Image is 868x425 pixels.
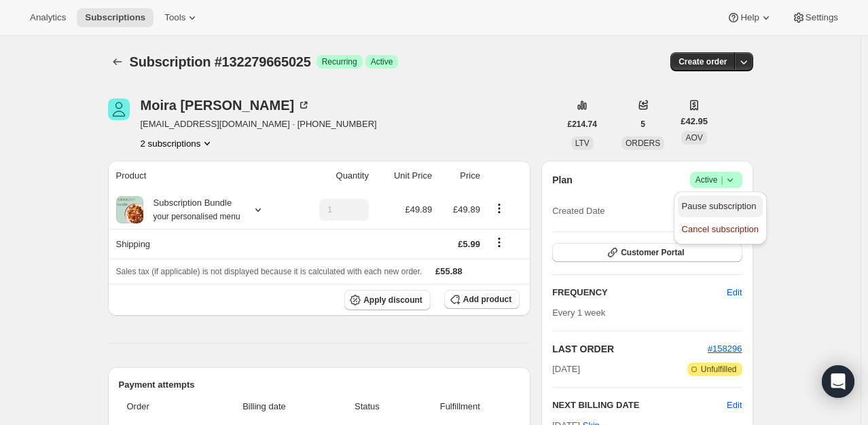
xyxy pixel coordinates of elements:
button: 5 [632,115,653,134]
span: Help [740,12,759,23]
div: Subscription Bundle [143,196,240,223]
h2: LAST ORDER [552,342,708,356]
span: Subscriptions [85,12,145,23]
span: £55.88 [435,266,463,276]
button: Add product [444,290,520,309]
span: Apply discount [363,295,422,306]
button: Subscriptions [108,52,127,71]
span: Created Date [552,204,604,218]
span: £49.89 [405,204,432,215]
button: Subscriptions [77,8,153,27]
span: Active [371,56,393,67]
button: Edit [719,282,750,303]
span: Customer Portal [621,247,684,258]
th: Quantity [294,161,373,191]
span: Moira Willis [108,98,130,120]
th: Order [119,392,199,422]
span: Analytics [30,12,66,23]
span: Pause subscription [682,201,757,211]
span: Sales tax (if applicable) is not displayed because it is calculated with each new order. [116,267,422,276]
span: Active [695,173,737,187]
button: Tools [156,8,207,27]
button: £214.74 [560,115,605,134]
button: Product actions [141,136,215,150]
span: Subscription #132279665025 [130,54,311,69]
span: £49.89 [453,204,480,215]
div: Moira [PERSON_NAME] [141,98,311,112]
th: Price [436,161,484,191]
div: Open Intercom Messenger [822,365,854,398]
button: Product actions [488,201,510,216]
span: | [721,174,723,185]
button: Create order [670,52,735,71]
span: LTV [575,138,590,148]
button: Pause subscription [678,196,763,217]
button: Edit [727,399,742,412]
h2: NEXT BILLING DATE [552,399,727,412]
span: [EMAIL_ADDRESS][DOMAIN_NAME] · [PHONE_NUMBER] [141,117,377,131]
button: Analytics [22,8,74,27]
span: Fulfillment [408,400,511,413]
span: Recurring [322,56,357,67]
span: Status [333,400,400,413]
th: Shipping [108,229,294,259]
span: Settings [806,12,838,23]
button: Help [719,8,780,27]
button: Shipping actions [488,235,510,250]
small: your personalised menu [153,212,240,221]
button: Settings [784,8,846,27]
span: Edit [727,286,742,299]
button: Apply discount [344,290,431,310]
span: Billing date [202,400,325,413]
span: Tools [164,12,185,23]
span: £214.74 [568,119,597,130]
span: Unfulfilled [701,364,737,375]
span: £42.95 [681,115,708,128]
span: 5 [640,119,645,130]
h2: FREQUENCY [552,286,727,299]
h2: Plan [552,173,573,187]
img: product img [116,196,143,223]
span: Cancel subscription [682,224,759,234]
span: AOV [685,133,702,143]
th: Product [108,161,294,191]
span: ORDERS [626,138,660,148]
span: Add product [463,294,511,305]
button: Cancel subscription [678,219,763,240]
span: Create order [679,56,727,67]
span: [DATE] [552,363,580,376]
span: Every 1 week [552,308,605,318]
h2: Payment attempts [119,378,520,392]
a: #158296 [708,344,742,354]
span: £5.99 [458,239,480,249]
button: #158296 [708,342,742,356]
th: Unit Price [373,161,436,191]
button: Customer Portal [552,243,742,262]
